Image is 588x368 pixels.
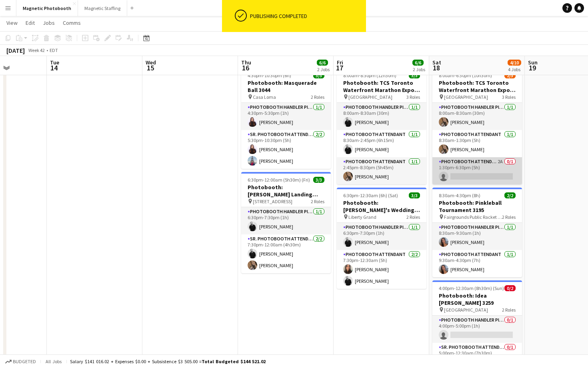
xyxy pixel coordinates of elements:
[44,358,63,364] span: All jobs
[409,72,420,78] span: 3/3
[6,46,25,54] div: [DATE]
[337,103,426,130] app-card-role: Photobooth Handler Pick-Up/Drop-Off1/18:00am-8:30am (30m)[PERSON_NAME]
[413,66,425,72] div: 2 Jobs
[348,214,376,220] span: Liberty Grand
[311,198,324,204] span: 2 Roles
[248,72,291,78] span: 4:30pm-10:30pm (6h)
[406,94,420,100] span: 3 Roles
[241,172,331,273] app-job-card: 6:30pm-12:00am (5h30m) (Fri)3/3Photobooth: [PERSON_NAME] Landing Event 3210 [STREET_ADDRESS]2 Rol...
[337,223,426,250] app-card-role: Photobooth Handler Pick-Up/Drop-Off1/16:30pm-7:30pm (1h)[PERSON_NAME]
[253,94,276,100] span: Casa Loma
[337,59,343,66] span: Fri
[337,130,426,157] app-card-role: Photobooth Attendant1/18:30am-2:45pm (6h15m)[PERSON_NAME]
[432,250,522,277] app-card-role: Photobooth Attendant1/19:30am-4:30pm (7h)[PERSON_NAME]
[49,63,59,72] span: 14
[337,68,426,184] app-job-card: 8:00am-8:30pm (12h30m)3/3Photobooth: TCS Toronto Waterfront Marathon Expo 3641 [GEOGRAPHIC_DATA]3...
[241,130,331,169] app-card-role: Sr. Photobooth Attendant2/25:30pm-10:30pm (5h)[PERSON_NAME][PERSON_NAME]
[439,285,504,291] span: 4:00pm-12:30am (8h30m) (Sun)
[78,0,127,16] button: Magnetic Staffing
[502,94,516,100] span: 3 Roles
[337,199,426,214] h3: Photobooth: [PERSON_NAME]'s Wedding 3166
[250,12,363,20] div: Publishing completed
[343,72,396,78] span: 8:00am-8:30pm (12h30m)
[504,72,516,78] span: 2/3
[50,47,58,53] div: EDT
[432,130,522,157] app-card-role: Photobooth Attendant1/18:30am-1:30pm (5h)[PERSON_NAME]
[444,214,502,220] span: Fairgrounds Public Racket Club - [GEOGRAPHIC_DATA]
[6,19,18,26] span: View
[412,60,424,66] span: 6/6
[432,68,522,184] app-job-card: 8:00am-6:30pm (10h30m)2/3Photobooth: TCS Toronto Waterfront Marathon Expo 3641 [GEOGRAPHIC_DATA]3...
[26,19,35,26] span: Edit
[432,157,522,184] app-card-role: Photobooth Attendant2A0/11:30pm-6:30pm (5h)
[253,198,292,204] span: [STREET_ADDRESS]
[43,19,55,26] span: Jobs
[431,63,441,72] span: 18
[439,72,492,78] span: 8:00am-6:30pm (10h30m)
[508,66,521,72] div: 4 Jobs
[317,60,328,66] span: 6/6
[311,94,324,100] span: 2 Roles
[432,199,522,214] h3: Photobooth: Pinkleball Tournament 3195
[241,103,331,130] app-card-role: Photobooth Handler Pick-Up/Drop-Off1/14:30pm-5:30pm (1h)[PERSON_NAME]
[432,292,522,306] h3: Photobooth: Idea [PERSON_NAME] 3259
[50,59,59,66] span: Tue
[241,79,331,94] h3: Photobooth: Masquerade Ball 3044
[13,359,36,364] span: Budgeted
[60,18,84,28] a: Comms
[527,63,538,72] span: 19
[4,357,37,366] button: Budgeted
[240,63,251,72] span: 16
[317,66,330,72] div: 2 Jobs
[348,94,392,100] span: [GEOGRAPHIC_DATA]
[241,68,331,169] app-job-card: 4:30pm-10:30pm (6h)3/3Photobooth: Masquerade Ball 3044 Casa Loma2 RolesPhotobooth Handler Pick-Up...
[337,250,426,289] app-card-role: Photobooth Attendant2/27:30pm-12:30am (5h)[PERSON_NAME][PERSON_NAME]
[502,214,516,220] span: 2 Roles
[504,192,516,198] span: 2/2
[16,0,78,16] button: Magnetic Photobooth
[432,103,522,130] app-card-role: Photobooth Handler Pick-Up/Drop-Off1/18:00am-8:30am (30m)[PERSON_NAME]
[336,63,343,72] span: 17
[63,19,81,26] span: Comms
[241,207,331,234] app-card-role: Photobooth Handler Pick-Up/Drop-Off1/16:30pm-7:30pm (1h)[PERSON_NAME]
[202,358,266,364] span: Total Budgeted $144 521.02
[444,94,488,100] span: [GEOGRAPHIC_DATA]
[313,177,324,183] span: 3/3
[313,72,324,78] span: 3/3
[432,59,441,66] span: Sat
[70,358,266,364] div: Salary $141 016.02 + Expenses $0.00 + Subsistence $3 505.00 =
[248,177,310,183] span: 6:30pm-12:00am (5h30m) (Fri)
[406,214,420,220] span: 2 Roles
[504,285,516,291] span: 0/2
[343,192,398,198] span: 6:30pm-12:30am (6h) (Sat)
[144,63,156,72] span: 15
[337,188,426,289] app-job-card: 6:30pm-12:30am (6h) (Sat)3/3Photobooth: [PERSON_NAME]'s Wedding 3166 Liberty Grand2 RolesPhotoboo...
[502,307,516,313] span: 2 Roles
[241,184,331,198] h3: Photobooth: [PERSON_NAME] Landing Event 3210
[409,192,420,198] span: 3/3
[146,59,156,66] span: Wed
[432,223,522,250] app-card-role: Photobooth Handler Pick-Up/Drop-Off1/18:30am-9:30am (1h)[PERSON_NAME]
[40,18,58,28] a: Jobs
[528,59,538,66] span: Sun
[432,316,522,343] app-card-role: Photobooth Handler Pick-Up/Drop-Off0/14:00pm-5:00pm (1h)
[337,79,426,94] h3: Photobooth: TCS Toronto Waterfront Marathon Expo 3641
[508,60,521,66] span: 4/10
[241,59,251,66] span: Thu
[432,79,522,94] h3: Photobooth: TCS Toronto Waterfront Marathon Expo 3641
[241,234,331,273] app-card-role: Sr. Photobooth Attendant2/27:30pm-12:00am (4h30m)[PERSON_NAME][PERSON_NAME]
[439,192,480,198] span: 8:30am-4:30pm (8h)
[337,157,426,184] app-card-role: Photobooth Attendant1/12:45pm-8:30pm (5h45m)[PERSON_NAME]
[444,307,488,313] span: [GEOGRAPHIC_DATA]
[3,18,21,28] a: View
[432,188,522,277] app-job-card: 8:30am-4:30pm (8h)2/2Photobooth: Pinkleball Tournament 3195 Fairgrounds Public Racket Club - [GEO...
[22,18,38,28] a: Edit
[26,47,46,53] span: Week 42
